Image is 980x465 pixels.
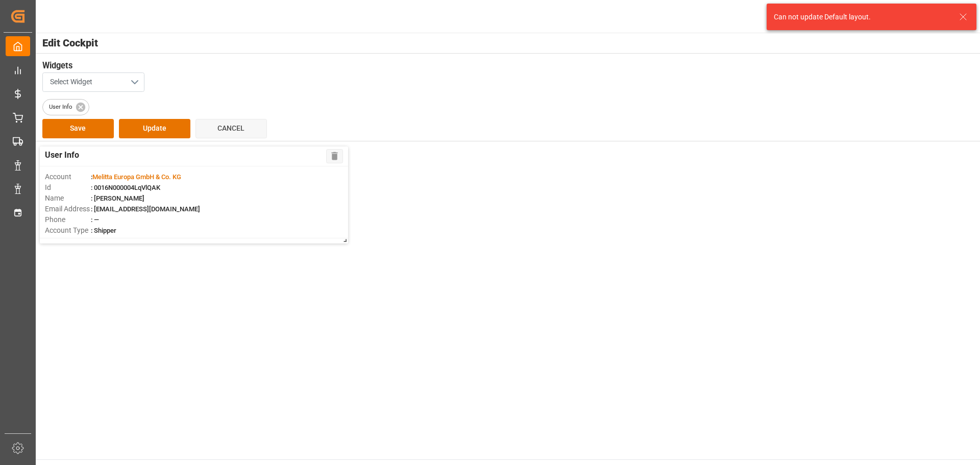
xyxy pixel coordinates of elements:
[42,119,114,138] button: Save
[217,124,244,132] span: Cancel
[42,60,962,72] h3: Widgets
[42,72,144,92] button: open menu
[50,77,92,87] span: Select Widget
[45,149,79,163] span: User Info
[195,119,267,138] button: Cancel
[774,12,949,22] div: Can not update Default layout.
[42,35,972,51] span: Edit Cockpit
[119,119,190,138] button: Update
[43,103,78,111] span: User Info
[42,99,89,115] div: User Info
